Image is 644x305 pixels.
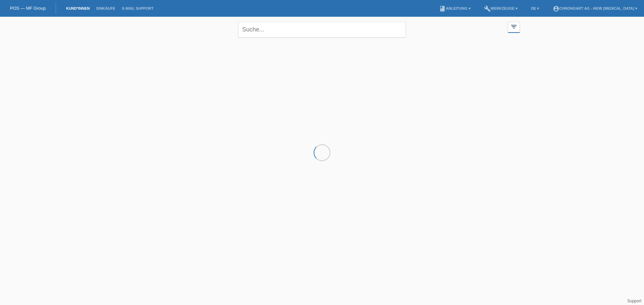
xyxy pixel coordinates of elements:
[484,5,491,12] i: build
[510,23,518,30] i: filter_list
[439,5,446,12] i: book
[481,6,521,10] a: buildWerkzeuge ▾
[553,5,559,12] i: account_circle
[10,6,46,11] a: POS — MF Group
[627,299,641,303] a: Support
[549,6,641,10] a: account_circleChronoart AG - Hiob [MEDICAL_DATA] ▾
[93,6,118,10] a: Einkäufe
[436,6,474,10] a: bookAnleitung ▾
[528,6,542,10] a: DE ▾
[63,6,93,10] a: Kund*innen
[238,22,406,37] input: Suche...
[119,6,157,10] a: E-Mail Support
